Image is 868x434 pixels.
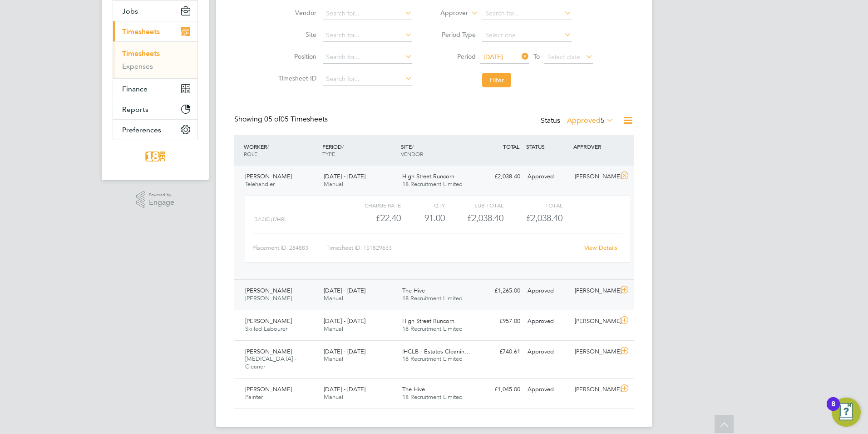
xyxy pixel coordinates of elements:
div: Placement ID: 284883 [252,241,326,255]
span: 05 Timesheets [264,115,328,124]
span: / [342,143,344,150]
span: Manual [324,393,343,401]
span: Powered by [149,191,174,199]
div: £740.61 [477,344,524,359]
button: Open Resource Center, 8 new notifications [832,398,861,427]
div: Timesheet ID: TS1829633 [326,241,578,255]
div: Approved [524,314,571,329]
span: High Street Runcorn [402,172,454,180]
div: SITE [399,138,477,162]
div: 91.00 [401,211,445,226]
input: Search for... [323,29,412,42]
div: Approved [524,382,571,397]
div: [PERSON_NAME] [571,314,618,329]
div: QTY [401,200,445,211]
label: Approved [567,116,614,125]
button: Finance [113,79,197,99]
span: VENDOR [401,150,423,157]
input: Search for... [323,73,412,86]
input: Search for... [482,7,572,20]
span: Manual [324,180,343,188]
span: [DATE] - [DATE] [324,385,365,393]
span: 5 [601,116,605,125]
span: [DATE] - [DATE] [324,287,365,294]
label: Position [276,52,316,61]
span: [PERSON_NAME] [245,317,292,325]
a: View Details [584,244,617,252]
label: Approver [427,9,468,18]
span: Jobs [122,7,138,15]
span: [DATE] - [DATE] [324,348,365,355]
div: 8 [831,404,835,416]
span: 18 Recruitment Limited [402,393,463,401]
label: Site [276,30,316,39]
span: Painter [245,393,263,401]
span: [PERSON_NAME] [245,385,292,393]
label: Timesheet ID [276,74,316,82]
span: Basic (£/HR) [254,216,286,222]
a: Powered byEngage [136,191,175,208]
input: Search for... [323,51,412,64]
div: [PERSON_NAME] [571,283,618,298]
span: Preferences [122,126,161,134]
span: The Hive [402,385,425,393]
div: £2,038.40 [477,169,524,184]
button: Timesheets [113,21,197,41]
img: 18rec-logo-retina.png [143,149,168,164]
span: Manual [324,325,343,333]
a: Go to home page [113,149,198,164]
span: Finance [122,85,148,93]
div: £22.40 [342,211,401,226]
div: Status [541,115,616,127]
span: [DATE] - [DATE] [324,172,365,180]
div: Sub Total [445,200,503,211]
span: ROLE [244,150,257,157]
span: [PERSON_NAME] [245,348,292,355]
div: Approved [524,283,571,298]
button: Preferences [113,120,197,140]
span: Manual [324,355,343,363]
div: Total [503,200,562,211]
span: [PERSON_NAME] [245,172,292,180]
div: £2,038.40 [445,211,503,226]
span: Timesheets [122,27,160,36]
span: £2,038.40 [526,212,562,223]
button: Filter [482,73,511,87]
span: Skilled Labourer [245,325,287,333]
input: Select one [482,29,572,42]
div: Charge rate [342,200,401,211]
span: 05 of [264,115,281,124]
span: [DATE] [483,53,503,61]
div: PERIOD [320,138,399,162]
input: Search for... [323,7,412,20]
span: Manual [324,294,343,302]
label: Vendor [276,9,316,17]
label: Period Type [435,30,476,39]
span: 18 Recruitment Limited [402,325,463,333]
div: Showing [234,115,330,124]
div: Timesheets [113,41,197,78]
div: [PERSON_NAME] [571,169,618,184]
span: TOTAL [503,143,519,150]
div: STATUS [524,138,571,155]
div: £957.00 [477,314,524,329]
div: £1,265.00 [477,283,524,298]
span: / [267,143,269,150]
div: £1,045.00 [477,382,524,397]
span: TYPE [322,150,335,157]
button: Jobs [113,1,197,21]
span: High Street Runcorn [402,317,454,325]
div: Approved [524,169,571,184]
span: IHCLB - Estates Cleanin… [402,348,470,355]
span: 18 Recruitment Limited [402,180,463,188]
span: [MEDICAL_DATA] - Cleaner [245,355,296,370]
span: [PERSON_NAME] [245,287,292,294]
div: [PERSON_NAME] [571,344,618,359]
span: [DATE] - [DATE] [324,317,365,325]
span: The Hive [402,287,425,294]
span: 18 Recruitment Limited [402,294,463,302]
a: Timesheets [122,49,160,58]
span: / [412,143,414,150]
span: 18 Recruitment Limited [402,355,463,363]
a: Expenses [122,62,153,71]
